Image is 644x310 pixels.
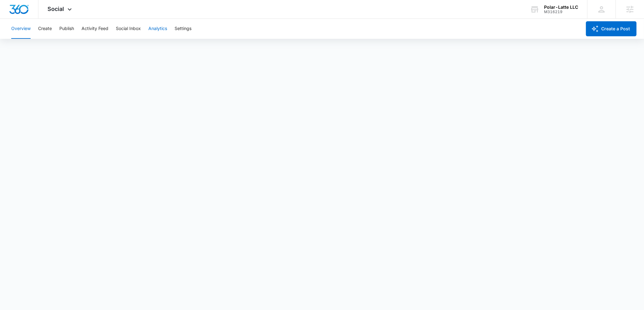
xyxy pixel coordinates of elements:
[544,10,578,14] div: account id
[148,19,167,39] button: Analytics
[116,19,141,39] button: Social Inbox
[59,19,74,39] button: Publish
[82,19,108,39] button: Activity Feed
[48,6,64,12] span: Social
[38,19,52,39] button: Create
[175,19,191,39] button: Settings
[586,21,637,36] button: Create a Post
[11,19,31,39] button: Overview
[544,5,578,10] div: account name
